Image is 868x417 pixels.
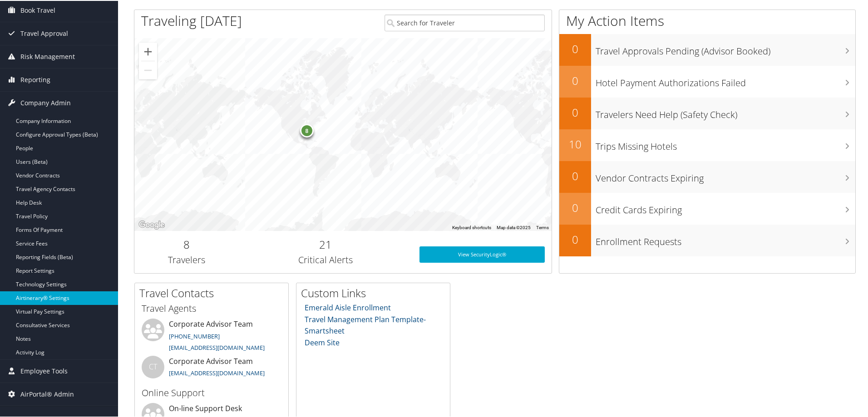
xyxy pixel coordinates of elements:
[596,39,855,57] h3: Travel Approvals Pending (Advisor Booked)
[137,218,167,230] img: Google
[20,21,68,44] span: Travel Approval
[596,230,855,247] h3: Enrollment Requests
[20,359,68,382] span: Employee Tools
[559,33,855,65] a: 0Travel Approvals Pending (Advisor Booked)
[137,318,286,355] li: Corporate Advisor Team
[559,40,591,56] h2: 0
[301,285,450,300] h2: Custom Links
[142,386,281,398] h3: Online Support
[139,285,288,300] h2: Travel Contacts
[596,103,855,120] h3: Travelers Need Help (Safety Check)
[169,343,265,351] a: [EMAIL_ADDRESS][DOMAIN_NAME]
[142,355,164,378] div: CT
[141,10,242,29] h1: Traveling [DATE]
[20,91,71,113] span: Company Admin
[305,314,426,335] a: Travel Management Plan Template- Smartsheet
[141,236,232,251] h2: 8
[305,302,391,312] a: Emerald Aisle Enrollment
[385,14,545,30] input: Search for Traveler
[419,245,545,262] a: View SecurityLogic®
[20,382,74,405] span: AirPortal® Admin
[596,198,855,216] h3: Credit Cards Expiring
[300,123,314,137] div: 8
[20,68,50,90] span: Reporting
[305,337,340,347] a: Deem Site
[142,301,281,314] h3: Travel Agents
[246,253,406,265] h3: Critical Alerts
[559,97,855,128] a: 0Travelers Need Help (Safety Check)
[452,224,491,230] button: Keyboard shortcuts
[596,167,855,184] h3: Vendor Contracts Expiring
[536,224,549,229] a: Terms (opens in new tab)
[20,44,75,67] span: Risk Management
[137,355,286,384] li: Corporate Advisor Team
[139,42,157,60] button: Zoom in
[596,71,855,88] h3: Hotel Payment Authorizations Failed
[559,192,855,224] a: 0Credit Cards Expiring
[559,136,591,151] h2: 10
[559,167,591,183] h2: 0
[559,128,855,160] a: 10Trips Missing Hotels
[559,104,591,119] h2: 0
[596,135,855,152] h3: Trips Missing Hotels
[559,72,591,88] h2: 0
[559,224,855,255] a: 0Enrollment Requests
[559,231,591,246] h2: 0
[559,199,591,215] h2: 0
[169,368,265,376] a: [EMAIL_ADDRESS][DOMAIN_NAME]
[559,65,855,97] a: 0Hotel Payment Authorizations Failed
[137,218,167,230] a: Open this area in Google Maps (opens a new window)
[497,224,531,229] span: Map data ©2025
[559,160,855,192] a: 0Vendor Contracts Expiring
[139,60,157,78] button: Zoom out
[141,253,232,265] h3: Travelers
[169,331,220,339] a: [PHONE_NUMBER]
[559,10,855,29] h1: My Action Items
[246,236,406,251] h2: 21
